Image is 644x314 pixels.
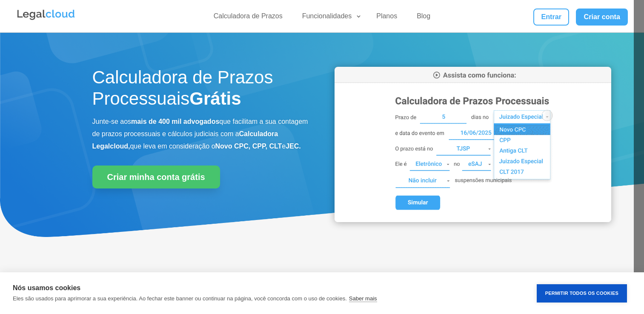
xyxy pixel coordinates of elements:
p: Junte-se aos que facilitam a sua contagem de prazos processuais e cálculos judiciais com a que le... [92,116,309,152]
strong: Grátis [189,88,241,108]
a: Funcionalidades [297,12,362,24]
a: Criar conta [576,9,628,26]
a: Criar minha conta grátis [92,166,220,188]
h1: Calculadora de Prazos Processuais [92,67,309,114]
a: Calculadora de Prazos [209,12,288,24]
img: Legalcloud Logo [16,9,76,21]
a: Calculadora de Prazos Processuais da Legalcloud [335,216,611,223]
strong: Nós usamos cookies [13,284,80,291]
b: mais de 400 mil advogados [131,118,219,125]
a: Entrar [533,9,569,26]
b: JEC. [286,143,301,150]
img: Calculadora de Prazos Processuais da Legalcloud [335,67,611,222]
b: Calculadora Legalcloud, [92,130,278,150]
a: Saber mais [349,295,377,302]
a: Logo da Legalcloud [16,15,76,23]
a: Blog [412,12,435,24]
b: Novo CPC, CPP, CLT [215,143,282,150]
a: Planos [371,12,402,24]
button: Permitir Todos os Cookies [537,284,627,303]
p: Eles são usados para aprimorar a sua experiência. Ao fechar este banner ou continuar na página, v... [13,295,347,302]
